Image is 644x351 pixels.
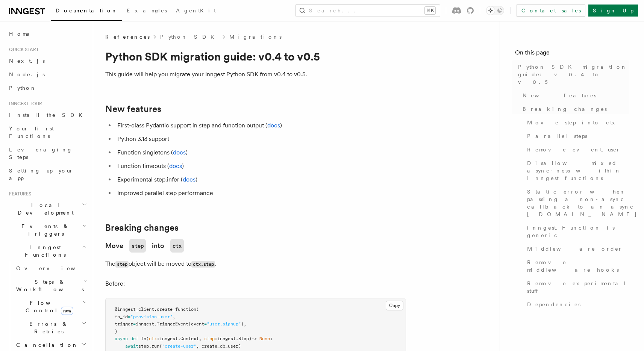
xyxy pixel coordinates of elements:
span: Breaking changes [523,105,607,113]
a: AgentKit [171,2,220,20]
a: Remove middleware hooks [524,256,629,277]
span: Home [9,30,30,38]
button: Local Development [6,198,88,219]
span: inngest [159,336,178,341]
a: docs [173,149,186,156]
p: This guide will help you migrate your Inngest Python SDK from v0.4 to v0.5. [105,69,406,80]
button: Flow Controlnew [13,296,88,317]
span: Context [180,336,199,341]
a: New features [105,104,161,114]
span: Parallel steps [527,132,587,140]
span: , [199,336,202,341]
code: step [129,239,146,253]
span: new [61,307,73,315]
span: = [128,314,130,319]
span: = [133,321,136,327]
span: Examples [127,8,167,14]
span: ) [115,329,117,334]
span: Overview [16,265,94,271]
span: : [270,336,273,341]
span: fn_id [115,314,128,319]
span: def [130,336,138,341]
span: Middleware order [527,245,623,253]
span: ( [196,307,199,312]
button: Errors & Retries [13,317,88,338]
a: Middleware order [524,242,629,256]
li: First-class Pydantic support in step and function output ( ) [115,120,406,131]
span: Install the SDK [9,112,87,118]
a: Breaking changes [520,102,629,116]
span: "provision-user" [130,314,173,319]
span: (event [188,321,204,327]
span: Step) [238,336,252,341]
span: Setting up your app [9,168,74,181]
kbd: ⌘K [425,7,435,14]
span: Inngest Functions [6,244,81,259]
a: docs [183,176,195,183]
span: ( [146,336,149,341]
span: Dependencies [527,301,580,308]
a: Home [6,27,88,41]
a: Leveraging Steps [6,143,88,164]
button: Steps & Workflows [13,275,88,296]
a: Static error when passing a non-async callback to an async [DOMAIN_NAME] [524,185,629,221]
li: Improved parallel step performance [115,188,406,198]
span: Steps & Workflows [13,278,84,293]
span: trigger [115,321,133,327]
span: None [259,336,270,341]
span: : [157,336,159,341]
li: Function singletons ( ) [115,147,406,158]
span: Features [6,191,31,197]
span: . [236,336,238,341]
a: New features [520,89,629,102]
button: Events & Triggers [6,219,88,241]
span: -> [252,336,257,341]
button: Copy [386,301,403,310]
span: Remove experimental stuff [527,280,629,295]
span: Node.js [9,71,45,77]
a: Next.js [6,54,88,68]
a: Breaking changes [105,222,179,233]
span: : [215,336,217,341]
span: Documentation [56,8,118,14]
code: ctx [170,239,184,253]
span: Disallow mixed async-ness within Inngest functions [527,159,629,182]
span: TriggerEvent [157,321,188,327]
li: Python 3.13 support [115,134,406,144]
span: fn [141,336,146,341]
span: ( [159,343,162,349]
span: Leveraging Steps [9,147,73,160]
span: inngest.Function is generic [527,224,629,239]
span: References [105,33,150,41]
span: New features [523,92,596,99]
a: Install the SDK [6,108,88,122]
span: create_function [157,307,196,312]
a: Examples [122,2,171,20]
span: inngest [217,336,236,341]
span: ctx [149,336,157,341]
button: Toggle dark mode [486,6,504,15]
a: Migrations [229,33,282,41]
a: Python [6,81,88,95]
span: . [154,307,157,312]
span: Quick start [6,47,39,53]
a: docs [267,122,280,129]
a: Contact sales [517,5,585,17]
span: "create-user" [162,343,196,349]
a: inngest.Function is generic [524,221,629,242]
span: async [115,336,128,341]
span: Inngest tour [6,101,42,107]
a: Your first Functions [6,122,88,143]
span: = [204,321,207,327]
span: Next.js [9,58,45,64]
h4: On this page [515,48,629,60]
p: Before: [105,278,406,289]
p: The object will be moved to . [105,259,406,269]
span: Your first Functions [9,126,54,139]
span: , create_db_user) [196,343,241,349]
span: ), [241,321,246,327]
span: AgentKit [176,8,216,14]
a: Node.js [6,68,88,81]
span: . [149,343,152,349]
a: Movestepintoctx [105,239,184,253]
